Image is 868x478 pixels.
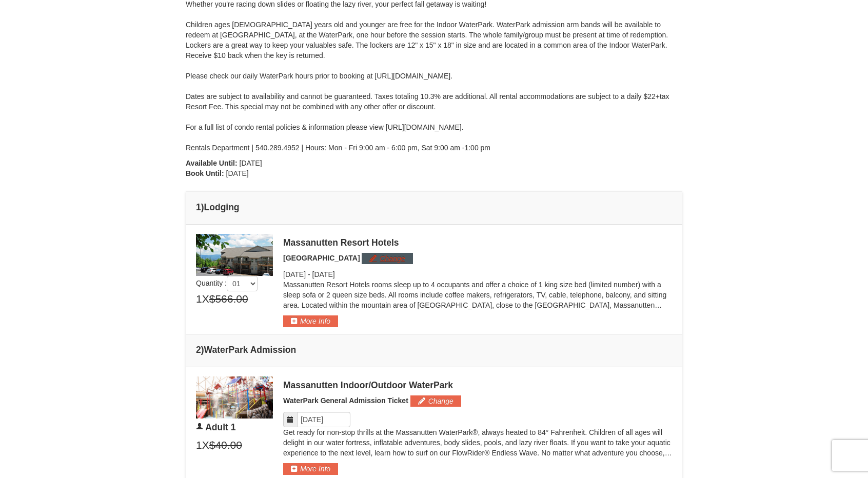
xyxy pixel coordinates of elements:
[201,345,204,355] span: )
[209,437,242,453] span: $40.00
[186,159,238,167] strong: Available Until:
[202,437,209,453] span: X
[201,202,204,212] span: )
[205,422,235,432] span: Adult 1
[196,202,672,212] h4: 1 Lodging
[312,270,335,278] span: [DATE]
[202,291,209,307] span: X
[283,280,672,310] p: Massanutten Resort Hotels rooms sleep up to 4 occupants and offer a choice of 1 king size bed (li...
[196,279,258,287] span: Quantity :
[226,169,249,177] span: [DATE]
[240,159,262,167] span: [DATE]
[196,376,273,419] img: 6619917-1403-22d2226d.jpg
[308,270,310,278] span: -
[196,345,672,355] h4: 2 WaterPark Admission
[283,396,408,405] span: WaterPark General Admission Ticket
[196,234,273,276] img: 19219026-1-e3b4ac8e.jpg
[410,395,461,407] button: Change
[283,315,338,327] button: More Info
[283,463,338,474] button: More Info
[209,291,248,307] span: $566.00
[283,254,360,262] span: [GEOGRAPHIC_DATA]
[283,270,306,278] span: [DATE]
[362,253,412,264] button: Change
[186,169,224,177] strong: Book Until:
[283,237,672,248] div: Massanutten Resort Hotels
[196,437,202,453] span: 1
[283,380,672,390] div: Massanutten Indoor/Outdoor WaterPark
[283,427,672,458] p: Get ready for non-stop thrills at the Massanutten WaterPark®, always heated to 84° Fahrenheit. Ch...
[196,291,202,307] span: 1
